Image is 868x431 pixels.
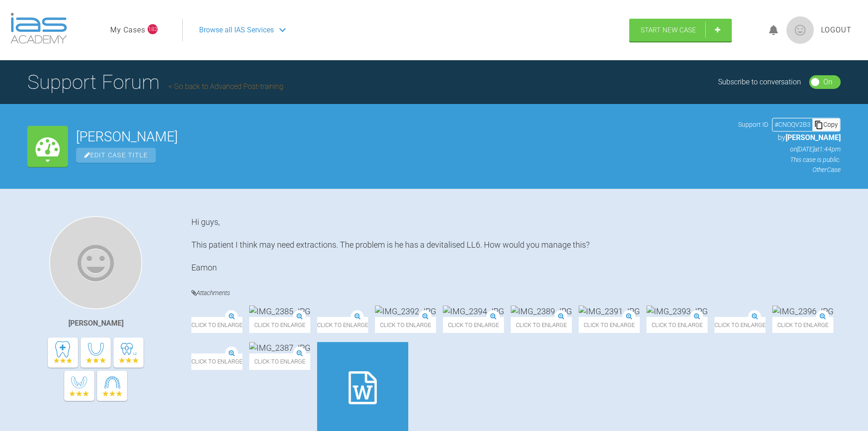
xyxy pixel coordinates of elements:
a: Go back to Advanced Post-training [169,82,283,91]
img: IMG_2396.JPG [772,306,833,317]
span: Click to enlarge [191,353,242,369]
span: Click to enlarge [249,317,310,333]
img: IMG_2392.JPG [375,306,436,317]
img: IMG_2393.JPG [647,306,708,317]
div: Subscribe to conversation [718,76,801,88]
img: IMG_2389.JPG [511,306,572,317]
a: Start New Case [629,19,732,42]
span: Edit Case Title [76,148,156,163]
p: on [DATE] at 1:44pm [738,144,841,154]
span: 182 [148,24,158,34]
p: Other Case [738,165,841,175]
span: Click to enlarge [375,317,436,333]
div: Hi guys, This patient I think may need extractions. The problem is he has a devitalised LL6. How ... [191,216,841,274]
a: Logout [821,24,852,36]
span: [PERSON_NAME] [786,133,841,142]
img: IMG_2385.JPG [249,306,310,317]
span: Click to enlarge [647,317,708,333]
img: logo-light.3e3ef733.png [10,13,67,44]
img: profile.png [786,16,814,44]
div: Copy [812,119,840,130]
span: Browse all IAS Services [199,24,274,36]
h1: Support Forum [27,66,283,98]
p: by [738,132,841,144]
img: Eamon OReilly [49,216,142,309]
span: Click to enlarge [249,353,310,369]
span: Click to enlarge [714,317,765,333]
a: My Cases [110,24,145,36]
span: Click to enlarge [191,317,242,333]
span: Click to enlarge [443,317,504,333]
span: Support ID [738,119,768,130]
span: Start New Case [641,26,696,34]
p: This case is public. [738,155,841,165]
div: [PERSON_NAME] [68,317,123,329]
span: Click to enlarge [579,317,640,333]
span: Click to enlarge [511,317,572,333]
img: IMG_2394.JPG [443,306,504,317]
div: # CNOQV2B3 [773,119,812,130]
h4: Attachments [191,287,841,299]
span: Click to enlarge [317,317,368,333]
img: IMG_2391.JPG [579,306,640,317]
span: Click to enlarge [772,317,833,333]
div: On [823,76,832,88]
img: IMG_2387.JPG [249,342,310,353]
h2: [PERSON_NAME] [76,130,730,144]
